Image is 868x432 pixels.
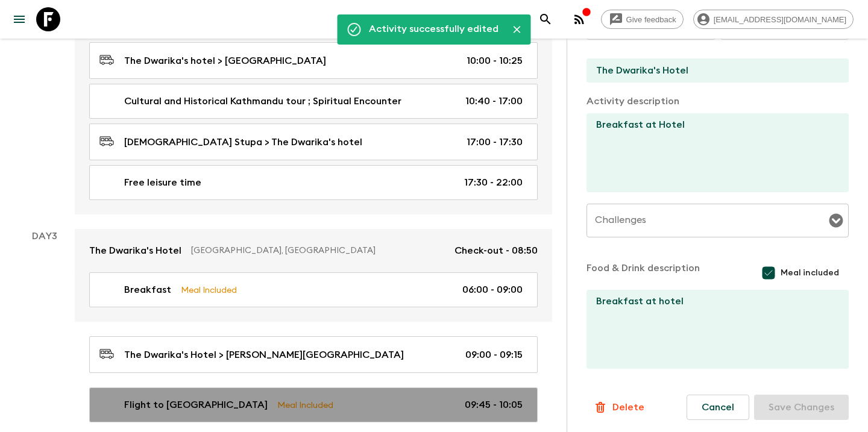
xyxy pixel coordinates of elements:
div: [EMAIL_ADDRESS][DOMAIN_NAME] [693,10,854,29]
a: Give feedback [601,10,684,29]
p: [GEOGRAPHIC_DATA], [GEOGRAPHIC_DATA] [191,245,445,257]
p: 09:00 - 09:15 [465,348,523,362]
a: Free leisure time17:30 - 22:00 [89,165,538,200]
p: Free leisure time [124,175,201,190]
p: 09:45 - 10:05 [465,398,523,412]
p: [DEMOGRAPHIC_DATA] Stupa > The Dwarika's hotel [124,135,362,149]
a: The Dwarika's Hotel > [PERSON_NAME][GEOGRAPHIC_DATA]09:00 - 09:15 [89,336,538,373]
button: Close [508,20,526,39]
button: menu [7,7,31,31]
input: End Location (leave blank if same as Start) [587,58,839,83]
p: 06:00 - 09:00 [462,283,523,297]
a: Cultural and Historical Kathmandu tour ; Spiritual Encounter10:40 - 17:00 [89,84,538,119]
button: Cancel [687,395,749,420]
span: Meal included [781,267,839,279]
button: Open [828,212,844,229]
p: The Dwarika's Hotel > [PERSON_NAME][GEOGRAPHIC_DATA] [124,348,404,362]
span: [EMAIL_ADDRESS][DOMAIN_NAME] [707,15,853,24]
p: 17:00 - 17:30 [467,135,523,149]
p: The Dwarika's hotel > [GEOGRAPHIC_DATA] [124,54,326,68]
a: The Dwarika's hotel > [GEOGRAPHIC_DATA]10:00 - 10:25 [89,42,538,79]
a: Flight to [GEOGRAPHIC_DATA]Meal Included09:45 - 10:05 [89,387,538,422]
p: Delete [612,400,644,415]
p: Check-out - 08:50 [454,243,538,258]
p: Meal Included [181,283,237,296]
p: 10:00 - 10:25 [467,54,523,68]
span: Give feedback [620,15,683,24]
p: Day 3 [14,229,75,243]
a: [DEMOGRAPHIC_DATA] Stupa > The Dwarika's hotel17:00 - 17:30 [89,124,538,160]
div: Activity successfully edited [369,18,498,41]
p: Meal Included [277,398,333,412]
a: BreakfastMeal Included06:00 - 09:00 [89,272,538,307]
p: Flight to [GEOGRAPHIC_DATA] [124,398,268,412]
a: The Dwarika's Hotel[GEOGRAPHIC_DATA], [GEOGRAPHIC_DATA]Check-out - 08:50 [75,229,552,272]
p: 10:40 - 17:00 [465,94,523,108]
button: Delete [587,395,651,419]
p: Breakfast [124,283,171,297]
p: Cultural and Historical Kathmandu tour ; Spiritual Encounter [124,94,401,108]
textarea: Breakfast at Hotel [587,113,839,192]
button: search adventures [533,7,558,31]
p: The Dwarika's Hotel [89,243,181,258]
p: 17:30 - 22:00 [464,175,523,190]
p: Food & Drink description [587,261,700,285]
p: Activity description [587,94,849,108]
textarea: Breakfast at hotel [587,290,839,369]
